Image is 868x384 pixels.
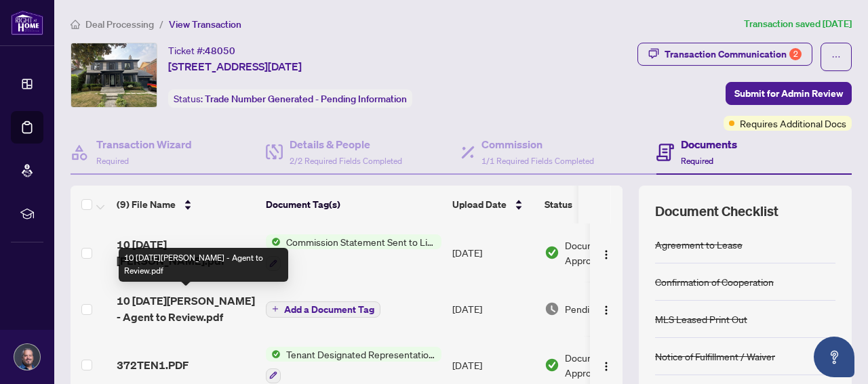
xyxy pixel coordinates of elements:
[71,43,157,107] img: IMG-C12329084_1.jpg
[266,347,281,362] img: Status Icon
[205,45,235,57] span: 48050
[281,234,441,249] span: Commission Statement Sent to Listing Brokerage
[14,344,40,370] img: Profile Icon
[117,357,189,373] span: 372TEN1.PDF
[71,20,80,29] span: home
[169,18,241,30] span: View Transaction
[601,249,612,260] img: Logo
[601,305,612,316] img: Logo
[452,197,507,212] span: Upload Date
[272,305,279,312] span: plus
[117,197,176,212] span: (9) File Name
[565,238,649,268] span: Document Approved
[168,58,302,74] span: [STREET_ADDRESS][DATE]
[159,16,163,32] li: /
[565,301,633,316] span: Pending Review
[744,16,852,32] article: Transaction saved [DATE]
[284,305,374,314] span: Add a Document Tag
[447,282,539,336] td: [DATE]
[266,300,380,318] button: Add a Document Tag
[281,347,441,362] span: Tenant Designated Representation Agreement
[481,156,594,166] span: 1/1 Required Fields Completed
[85,18,154,30] span: Deal Processing
[545,301,559,316] img: Document Status
[545,245,559,260] img: Document Status
[481,136,594,152] h4: Commission
[111,186,260,223] th: (9) File Name
[726,82,852,105] button: Submit for Admin Review
[734,83,843,104] span: Submit for Admin Review
[655,202,778,221] span: Document Checklist
[655,237,743,252] div: Agreement to Lease
[655,349,775,364] div: Notice of Fulfillment / Waiver
[681,156,713,166] span: Required
[447,186,539,223] th: Upload Date
[665,43,802,65] div: Transaction Communication
[266,301,380,318] button: Add a Document Tag
[814,337,854,377] button: Open asap
[601,361,612,372] img: Logo
[789,48,802,60] div: 2
[539,186,654,223] th: Status
[290,136,402,152] h4: Details & People
[168,89,412,108] div: Status:
[266,347,441,383] button: Status IconTenant Designated Representation Agreement
[545,358,559,372] img: Document Status
[260,186,447,223] th: Document Tag(s)
[205,93,407,105] span: Trade Number Generated - Pending Information
[96,136,192,152] h4: Transaction Wizard
[637,43,812,66] button: Transaction Communication2
[595,242,617,263] button: Logo
[655,274,774,289] div: Confirmation of Cooperation
[595,354,617,376] button: Logo
[831,52,841,62] span: ellipsis
[266,234,281,249] img: Status Icon
[740,116,846,131] span: Requires Additional Docs
[117,236,255,269] span: 10 [DATE][PERSON_NAME].pdf
[595,298,617,320] button: Logo
[655,312,747,326] div: MLS Leased Print Out
[11,10,43,35] img: logo
[119,248,288,282] div: 10 [DATE][PERSON_NAME] - Agent to Review.pdf
[447,223,539,282] td: [DATE]
[681,136,737,152] h4: Documents
[290,156,402,166] span: 2/2 Required Fields Completed
[266,234,441,271] button: Status IconCommission Statement Sent to Listing Brokerage
[168,43,235,58] div: Ticket #:
[117,293,255,325] span: 10 [DATE][PERSON_NAME] - Agent to Review.pdf
[565,350,649,380] span: Document Approved
[96,156,129,166] span: Required
[545,197,572,212] span: Status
